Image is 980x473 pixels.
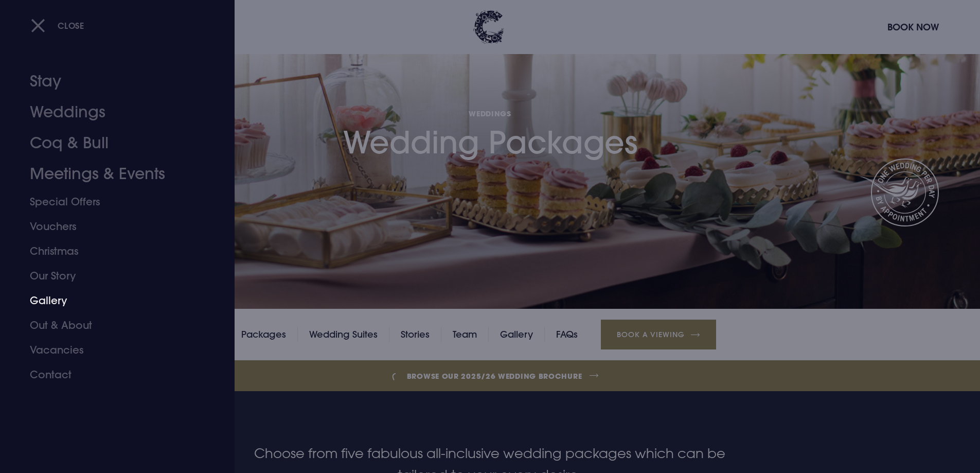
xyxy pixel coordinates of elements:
a: Christmas [30,239,192,264]
a: Vouchers [30,214,192,239]
a: Stay [30,66,192,97]
a: Our Story [30,264,192,288]
a: Vacancies [30,338,192,362]
a: Out & About [30,313,192,338]
span: Close [58,20,84,31]
a: Special Offers [30,189,192,214]
a: Meetings & Events [30,159,192,189]
a: Coq & Bull [30,128,192,159]
button: Close [31,15,84,36]
a: Weddings [30,97,192,128]
a: Contact [30,362,192,387]
a: Gallery [30,288,192,313]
